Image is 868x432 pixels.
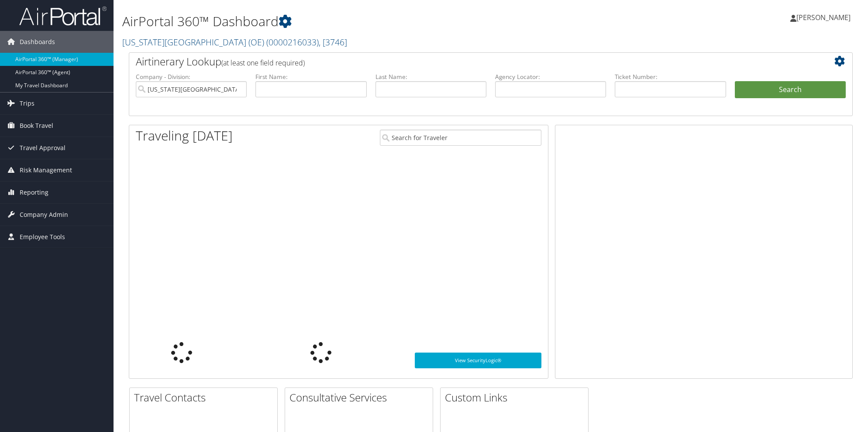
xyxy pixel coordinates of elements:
[122,12,613,31] h1: AirPortal 360™ Dashboard
[445,390,588,405] h2: Custom Links
[221,58,305,68] span: (at least one field required)
[136,127,233,145] h1: Traveling [DATE]
[796,13,851,22] span: [PERSON_NAME]
[20,159,72,181] span: Risk Management
[20,182,48,203] span: Reporting
[415,353,541,368] a: View SecurityLogic®
[122,36,347,48] a: [US_STATE][GEOGRAPHIC_DATA] (OE)
[134,390,277,405] h2: Travel Contacts
[255,72,366,81] label: First Name:
[266,36,319,48] span: ( 0000216033 )
[735,81,846,99] button: Search
[20,115,53,137] span: Book Travel
[380,130,541,146] input: Search for Traveler
[20,31,55,53] span: Dashboards
[495,72,606,81] label: Agency Locator:
[136,54,785,69] h2: Airtinerary Lookup
[375,72,486,81] label: Last Name:
[20,137,65,159] span: Travel Approval
[136,72,247,81] label: Company - Division:
[790,4,859,31] a: [PERSON_NAME]
[20,93,34,114] span: Trips
[19,6,107,26] img: airportal-logo.png
[289,390,433,405] h2: Consultative Services
[615,72,726,81] label: Ticket Number:
[319,36,347,48] span: , [ 3746 ]
[20,226,65,248] span: Employee Tools
[20,204,68,226] span: Company Admin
